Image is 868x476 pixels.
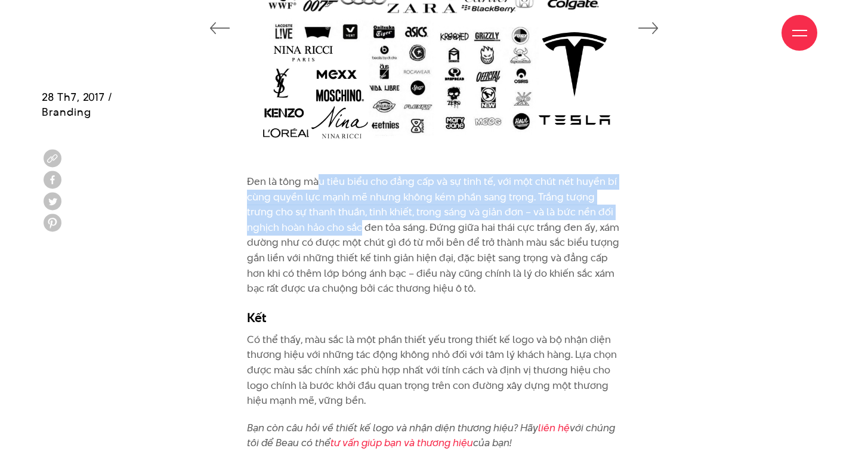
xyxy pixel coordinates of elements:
[42,89,113,119] span: 28 Th7, 2017 / Branding
[247,308,267,326] strong: Kết
[247,174,622,296] p: Đen là tông màu tiêu biểu cho đẳng cấp và sự tinh tế, với một chút nét huyền bí cùng quyền lực mạ...
[538,421,570,435] a: liên hệ
[247,332,622,409] p: Có thể thấy, màu sắc là một phần thiết yếu trong thiết kế logo và bộ nhận diện thương hiệu với nh...
[330,435,473,450] a: tư vấn giúp bạn và thương hiệu
[247,421,615,450] em: Bạn còn câu hỏi về thiết kế logo và nhận diện thương hiệu? Hãy với chúng tôi để Beau có thể của bạn!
